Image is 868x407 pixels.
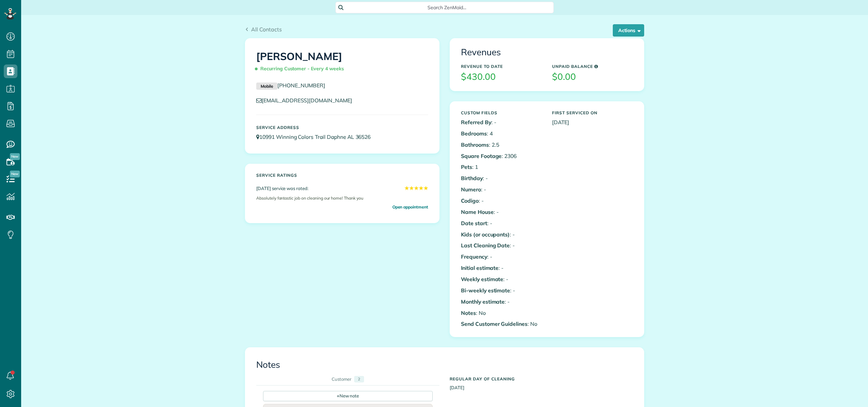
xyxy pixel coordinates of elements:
b: Date start [461,220,487,227]
p: : - [461,197,542,205]
b: Weekly estimate [461,276,503,282]
small: Mobile [256,83,277,90]
p: : 2.5 [461,141,542,149]
h5: Custom Fields [461,111,542,115]
a: Mobile[PHONE_NUMBER] [256,82,325,89]
b: Square Footage [461,152,502,159]
h5: Regular day of cleaning [450,377,633,381]
b: Numero [461,186,481,193]
div: [DATE] service was rated: [256,184,428,192]
h3: Revenues [461,47,633,57]
h5: First Serviced On [552,111,633,115]
h1: [PERSON_NAME] [256,51,428,75]
span: ★ [409,184,414,192]
div: [DATE] [445,373,638,391]
b: Bi-weekly estimate [461,287,510,294]
b: Codigo [461,197,479,204]
b: Notes [461,309,476,316]
p: : - [461,231,542,238]
span: ★ [423,184,428,192]
b: Bedrooms [461,130,487,137]
h5: Service ratings [256,173,428,177]
p: : No [461,309,542,317]
span: ★ [419,184,423,192]
span: New [10,171,20,177]
b: Birthday [461,175,483,181]
b: Kids (or occupants) [461,231,510,238]
div: Customer [332,376,351,382]
h3: Notes [256,360,633,370]
p: : - [461,118,542,126]
p: : - [461,264,542,272]
b: Monthly estimate [461,298,505,305]
h5: Revenue to Date [461,64,542,69]
p: : - [461,219,542,227]
p: : 4 [461,130,542,137]
p: : No [461,320,542,328]
span: ★ [414,184,419,192]
p: : - [461,242,542,249]
span: + [337,393,339,399]
a: [EMAIL_ADDRESS][DOMAIN_NAME] [256,97,359,104]
p: : - [461,298,542,306]
span: New [10,153,20,160]
p: : - [461,208,542,216]
span: Recurring Customer - Every 4 weeks [256,63,347,75]
h3: $430.00 [461,72,542,82]
p: : - [461,253,542,261]
b: Bathrooms [461,141,489,148]
p: : - [461,275,542,283]
button: Actions [613,24,644,37]
div: Absolutely fantastic job on cleaning our home! Thank you [256,192,428,204]
h5: Unpaid Balance [552,64,633,69]
a: 10991 Winning Colors Trail Daphne AL 36526 [256,133,377,140]
div: 2 [354,376,364,382]
h5: Service Address [256,125,428,130]
a: All Contacts [245,25,282,33]
p: : - [461,287,542,294]
p: : 2306 [461,152,542,160]
b: Last Cleaning Date [461,242,510,249]
p: : 1 [461,163,542,171]
b: Send Customer Guidelines [461,320,527,327]
b: Frequency [461,253,487,260]
p: [DATE] [552,118,633,126]
h3: $0.00 [552,72,633,82]
div: New note [263,391,433,401]
span: All Contacts [251,26,282,33]
span: ★ [404,184,409,192]
a: Open appointment [392,204,428,210]
b: Name House [461,208,494,215]
b: Initial estimate [461,264,498,271]
b: Pets [461,163,472,170]
b: Referred By [461,119,491,126]
p: : - [461,186,542,193]
p: : - [461,174,542,182]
